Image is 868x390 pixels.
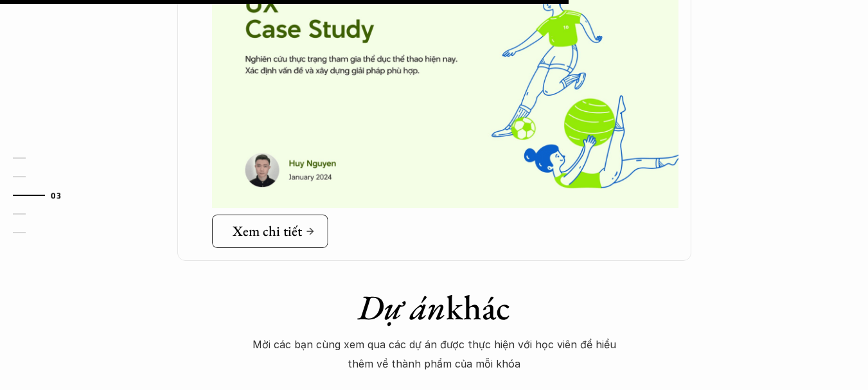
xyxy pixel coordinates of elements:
em: Dự án [358,285,446,330]
strong: 03 [51,190,61,199]
h1: khác [209,287,659,328]
a: Xem chi tiết [211,215,328,248]
p: Mời các bạn cùng xem qua các dự án được thực hiện với học viên để hiểu thêm về thành phẩm của mỗi... [242,335,627,374]
h5: Xem chi tiết [233,223,302,240]
a: 03 [13,188,74,203]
